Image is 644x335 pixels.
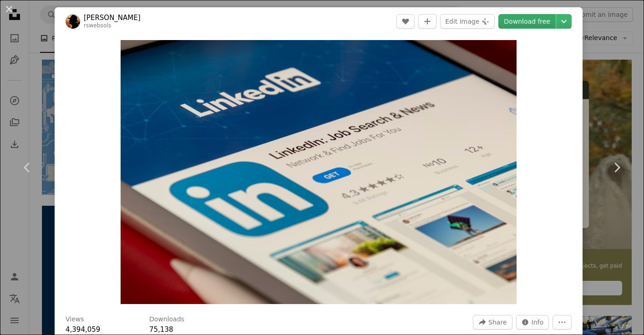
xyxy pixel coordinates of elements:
button: Add to Collection [418,14,436,29]
span: 75,138 [149,325,173,334]
span: Share [488,315,507,329]
img: Go to Souvik Banerjee's profile [66,14,80,29]
a: Next [589,124,644,211]
span: Info [532,315,544,329]
button: Edit image [440,14,495,29]
h3: Downloads [149,315,184,324]
a: Download free [498,14,556,29]
button: Like [396,14,415,29]
button: Share this image [473,315,512,330]
img: white and blue labeled box [121,40,517,304]
span: 4,394,059 [66,325,100,334]
button: Choose download size [556,14,572,29]
a: [PERSON_NAME] [84,13,141,22]
button: More Actions [553,315,572,330]
a: rswebsols [84,22,111,29]
button: Stats about this image [516,315,549,330]
button: Zoom in on this image [121,40,517,304]
h3: Views [66,315,84,324]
